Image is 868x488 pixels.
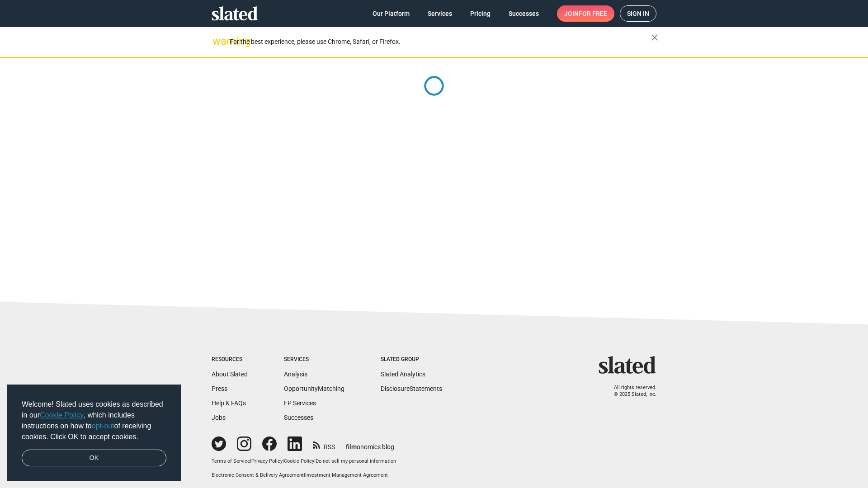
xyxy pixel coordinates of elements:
[40,411,84,419] a: Cookie Policy
[284,458,314,464] a: Cookie Policy
[284,356,344,363] div: Services
[579,5,607,22] span: for free
[7,385,181,481] div: cookieconsent
[284,414,313,421] a: Successes
[420,5,459,22] a: Services
[313,437,335,451] a: RSS
[346,436,394,451] a: filmonomics blog
[212,385,227,392] a: Press
[470,5,491,22] span: Pricing
[373,5,410,22] span: Our Platform
[212,371,248,378] a: About Slated
[304,472,305,478] span: |
[284,399,316,407] a: EP Services
[250,458,251,464] span: |
[557,5,614,22] a: Joinfor free
[316,458,396,465] button: Do not sell my personal information
[212,458,250,464] a: Terms of Service
[284,385,344,392] a: OpportunityMatching
[365,5,417,22] a: Our Platform
[381,371,425,378] a: Slated Analytics
[501,5,546,22] a: Successes
[428,5,452,22] span: Services
[22,450,166,467] a: dismiss cookie message
[22,399,166,442] span: Welcome! Slated uses cookies as described in our , which includes instructions on how to of recei...
[92,422,114,430] a: opt-out
[649,32,660,43] mat-icon: close
[564,5,607,22] span: Join
[620,5,656,22] a: Sign in
[212,472,304,478] a: Electronic Consent & Delivery Agreement
[212,414,226,421] a: Jobs
[346,443,357,450] span: film
[212,399,246,407] a: Help & FAQs
[627,6,649,21] span: Sign in
[212,356,248,363] div: Resources
[284,371,307,378] a: Analysis
[283,458,284,464] span: |
[381,356,442,363] div: Slated Group
[314,458,316,464] span: |
[604,385,656,398] p: All rights reserved. © 2025 Slated, Inc.
[251,458,283,464] a: Privacy Policy
[212,36,223,47] mat-icon: warning
[230,36,651,48] div: For the best experience, please use Chrome, Safari, or Firefox.
[509,5,539,22] span: Successes
[381,385,442,392] a: DisclosureStatements
[463,5,498,22] a: Pricing
[305,472,388,478] a: Investment Management Agreement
